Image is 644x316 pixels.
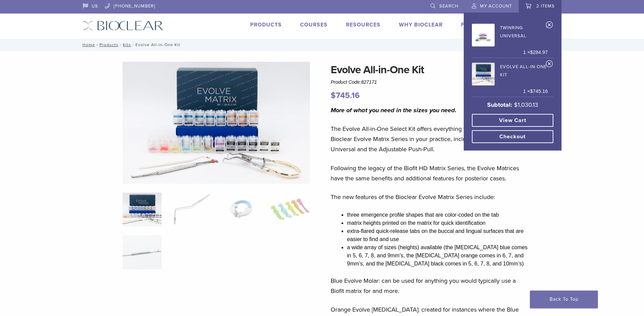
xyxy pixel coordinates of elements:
[331,163,530,183] p: Following the legacy of the Biofit HD Matrix Series, the Evolve Matrices have the same benefits a...
[131,43,135,46] span: /
[331,276,530,296] p: Blue Evolve Molar: can be used for anything you would typically use a Biofit matrix for and more.
[530,50,533,55] span: $
[95,43,99,46] span: /
[331,91,336,100] span: $
[250,21,282,28] a: Products
[331,62,530,78] h1: Evolve All-in-One Kit
[80,42,95,47] a: Home
[530,291,598,308] a: Back To Top
[523,49,548,56] span: 1 ×
[99,42,118,47] a: Products
[472,130,553,143] a: Checkout
[361,79,377,85] span: 827171
[300,21,328,28] a: Courses
[347,243,530,268] li: a wide array of sizes (heights) available (the [MEDICAL_DATA] blue comes in 5, 6, 7, 8, and 9mm’s...
[480,3,512,9] span: My Account
[487,101,512,108] strong: Subtotal:
[331,91,360,100] bdi: 745.16
[172,193,211,226] img: Evolve All-in-One Kit - Image 2
[271,193,310,226] img: Evolve All-in-One Kit - Image 4
[221,193,260,226] img: Evolve All-in-One Kit - Image 3
[83,21,163,31] img: Bioclear
[523,88,548,95] span: 1 ×
[331,192,530,202] p: The new features of the Bioclear Evolve Matrix Series include:
[347,227,530,243] li: extra-flared quick-release tabs on the buccal and lingual surfaces that are easier to find and use
[472,24,495,46] img: TwinRing Universal
[347,219,530,227] li: matrix heights printed on the matrix for quick identification
[530,88,548,94] bdi: 745.16
[530,50,548,55] bdi: 284.97
[546,21,553,31] a: Remove TwinRing Universal from cart
[472,114,553,127] a: View cart
[546,60,553,70] a: Remove Evolve All-in-One Kit from cart
[78,39,567,51] nav: Evolve All-in-One Kit
[472,22,548,46] a: TwinRing Universal
[472,61,548,85] a: Evolve All-in-One Kit
[472,63,495,85] img: Evolve All-in-One Kit
[439,3,458,9] span: Search
[123,235,162,269] img: Evolve All-in-One Kit - Image 5
[123,42,131,47] a: Kits
[331,124,530,154] p: The Evolve All-in-One Select Kit offers everything you need to start using Bioclear Evolve Matrix...
[346,21,381,28] a: Resources
[123,193,162,226] img: IMG_0457-scaled-e1745362001290-300x300.jpg
[123,62,310,184] img: IMG_0457
[514,101,518,108] span: $
[118,43,123,46] span: /
[536,3,555,9] span: 2 items
[530,88,533,94] span: $
[461,21,506,28] a: Find A Doctor
[347,211,530,219] li: three emergence profile shapes that are color-coded on the tab
[331,79,377,85] span: Product Code:
[331,106,457,114] i: More of what you need in the sizes you need.
[514,101,538,108] bdi: 1,030.13
[399,21,443,28] a: Why Bioclear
